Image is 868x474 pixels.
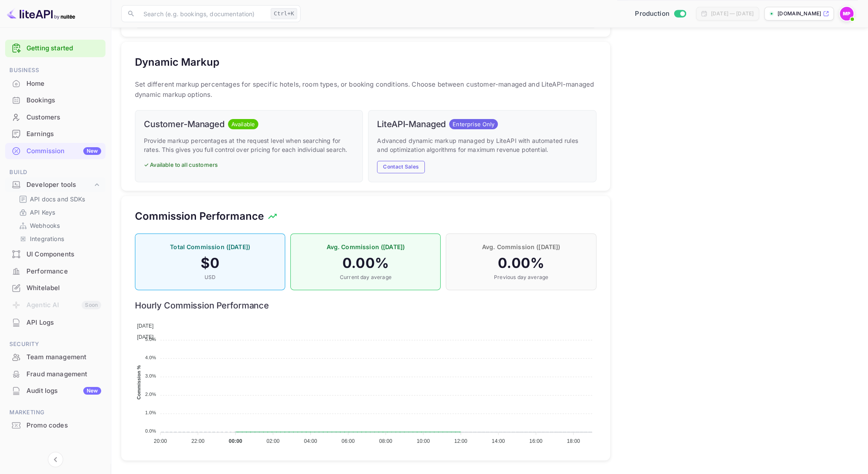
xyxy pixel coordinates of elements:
[26,386,101,396] div: Audit logs
[5,280,105,297] div: Whitelabel
[299,255,432,272] h4: 0.00 %
[529,438,543,444] tspan: 16:00
[5,263,105,280] div: Performance
[15,193,102,205] div: API docs and SDKs
[30,234,64,243] p: Integrations
[19,208,99,217] a: API Keys
[154,438,167,444] tspan: 20:00
[19,221,99,230] a: Webhooks
[5,314,105,330] a: API Logs
[5,109,105,125] a: Customers
[449,120,498,129] span: Enterprise Only
[135,55,219,69] h5: Dynamic Markup
[30,208,55,217] p: API Keys
[15,233,102,245] div: Integrations
[5,143,105,160] div: CommissionNew
[635,9,669,19] span: Production
[5,246,105,263] div: UI Components
[5,366,105,382] a: Fraud management
[5,126,105,142] a: Earnings
[342,438,355,444] tspan: 06:00
[5,280,105,296] a: Whitelabel
[631,9,689,19] div: Switch to Sandbox mode
[711,10,754,17] div: [DATE] — [DATE]
[379,438,392,444] tspan: 08:00
[26,421,101,430] div: Promo codes
[26,369,101,379] div: Fraud management
[144,136,354,154] p: Provide markup percentages at the request level when searching for rates. This gives you full con...
[299,242,432,251] p: Avg. Commission ([DATE])
[26,146,101,156] div: Commission
[144,273,276,281] p: USD
[5,126,105,142] div: Earnings
[19,234,99,243] a: Integrations
[48,452,63,467] button: Collapse navigation
[455,255,587,272] h4: 0.00 %
[271,8,297,19] div: Ctrl+K
[144,119,225,129] h6: Customer-Managed
[26,283,101,293] div: Whitelabel
[144,242,276,251] p: Total Commission ([DATE])
[135,79,596,100] p: Set different markup percentages for specific hotels, room types, or booking conditions. Choose b...
[5,349,105,365] a: Team management
[840,7,853,20] img: Mark Philip
[145,336,156,341] tspan: 5.0%
[377,136,587,154] p: Advanced dynamic markup managed by LiteAPI with automated rules and optimization algorithms for m...
[137,323,154,329] span: [DATE]
[26,44,101,53] a: Getting started
[26,129,101,139] div: Earnings
[5,40,105,57] div: Getting started
[266,438,280,444] tspan: 02:00
[145,355,156,360] tspan: 4.0%
[5,349,105,366] div: Team management
[26,250,101,259] div: UI Components
[191,438,205,444] tspan: 22:00
[5,383,105,399] div: Audit logsNew
[567,438,580,444] tspan: 18:00
[7,7,75,20] img: LiteAPI logo
[5,417,105,433] a: Promo codes
[304,438,317,444] tspan: 04:00
[377,119,446,129] h6: LiteAPI-Managed
[26,113,101,122] div: Customers
[138,5,267,22] input: Search (e.g. bookings, documentation)
[417,438,430,444] tspan: 10:00
[5,168,105,177] span: Build
[5,76,105,92] div: Home
[5,92,105,108] a: Bookings
[26,318,101,328] div: API Logs
[135,209,264,223] h5: Commission Performance
[5,66,105,75] span: Business
[30,221,60,230] p: Webhooks
[455,273,587,281] p: Previous day average
[5,314,105,331] div: API Logs
[145,392,156,397] tspan: 2.0%
[144,255,276,272] h4: $ 0
[5,383,105,398] a: Audit logsNew
[30,195,85,204] p: API docs and SDKs
[5,246,105,262] a: UI Components
[5,417,105,434] div: Promo codes
[454,438,468,444] tspan: 12:00
[229,438,243,444] tspan: 00:00
[455,242,587,251] p: Avg. Commission ([DATE])
[26,267,101,276] div: Performance
[777,10,821,17] p: [DOMAIN_NAME]
[26,79,101,89] div: Home
[15,219,102,232] div: Webhooks
[5,92,105,109] div: Bookings
[26,180,93,190] div: Developer tools
[83,387,101,395] div: New
[19,195,99,204] a: API docs and SDKs
[15,206,102,218] div: API Keys
[5,76,105,91] a: Home
[228,120,258,129] span: Available
[145,410,156,415] tspan: 1.0%
[5,408,105,417] span: Marketing
[26,352,101,362] div: Team management
[26,96,101,105] div: Bookings
[5,366,105,383] div: Fraud management
[492,438,505,444] tspan: 14:00
[145,428,156,433] tspan: 0.0%
[5,177,105,192] div: Developer tools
